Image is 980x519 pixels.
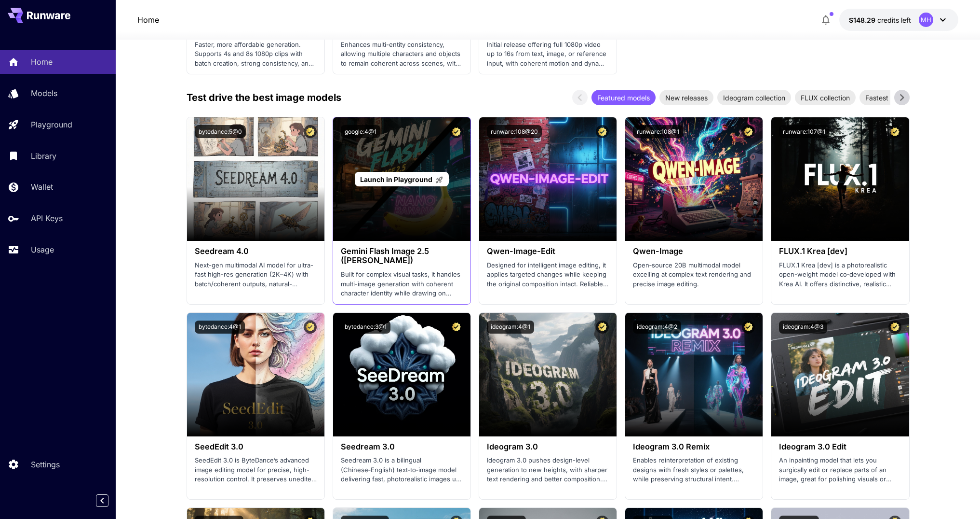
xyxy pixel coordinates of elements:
button: ideogram:4@3 [779,321,827,334]
p: Library [31,150,56,162]
h3: Qwen-Image-Edit [487,247,609,256]
button: Certified Model – Vetted for best performance and includes a commercial license. [596,125,609,138]
p: Wallet [31,181,53,193]
button: runware:108@1 [633,125,683,138]
h3: Qwen-Image [633,247,755,256]
button: Certified Model – Vetted for best performance and includes a commercial license. [888,321,901,334]
p: Playground [31,119,72,130]
button: Certified Model – Vetted for best performance and includes a commercial license. [450,321,463,334]
span: credits left [877,16,911,24]
div: Fastest models [859,90,919,105]
img: alt [771,313,909,436]
h3: Ideogram 3.0 Edit [779,442,901,451]
p: API Keys [31,212,63,224]
a: Home [137,14,159,26]
div: Ideogram collection [717,90,791,105]
button: runware:107@1 [779,125,829,138]
div: Collapse sidebar [103,492,116,509]
p: FLUX.1 Krea [dev] is a photorealistic open-weight model co‑developed with Krea AI. It offers dist... [779,261,901,289]
h3: Seedream 3.0 [341,442,463,451]
img: alt [771,117,909,241]
a: Launch in Playground [355,172,449,187]
p: Next-gen multimodal AI model for ultra-fast high-res generation (2K–4K) with batch/coherent outpu... [195,261,317,289]
img: alt [187,313,324,436]
span: New releases [659,93,713,103]
h3: FLUX.1 Krea [dev] [779,247,901,256]
p: SeedEdit 3.0 is ByteDance’s advanced image editing model for precise, high-resolution control. It... [195,456,317,484]
p: Usage [31,244,54,255]
button: Certified Model – Vetted for best performance and includes a commercial license. [304,321,317,334]
p: Test drive the best image models [187,90,341,105]
div: FLUX collection [795,90,856,105]
button: Certified Model – Vetted for best performance and includes a commercial license. [304,125,317,138]
button: Certified Model – Vetted for best performance and includes a commercial license. [888,125,901,138]
img: alt [625,117,763,241]
span: FLUX collection [795,93,856,103]
img: alt [479,117,617,241]
button: ideogram:4@2 [633,321,681,334]
button: Certified Model – Vetted for best performance and includes a commercial license. [450,125,463,138]
img: alt [187,117,324,241]
span: Ideogram collection [717,93,791,103]
p: Ideogram 3.0 pushes design-level generation to new heights, with sharper text rendering and bette... [487,456,609,484]
p: Seedream 3.0 is a bilingual (Chinese‑English) text‑to‑image model delivering fast, photorealistic... [341,456,463,484]
p: Built for complex visual tasks, it handles multi-image generation with coherent character identit... [341,270,463,298]
button: Certified Model – Vetted for best performance and includes a commercial license. [742,125,755,138]
button: runware:108@20 [487,125,542,138]
p: Designed for intelligent image editing, it applies targeted changes while keeping the original co... [487,261,609,289]
p: An inpainting model that lets you surgically edit or replace parts of an image, great for polishi... [779,456,901,484]
button: bytedance:4@1 [195,321,245,334]
p: Models [31,87,57,99]
span: Fastest models [859,93,919,103]
nav: breadcrumb [137,14,159,26]
h3: Ideogram 3.0 Remix [633,442,755,451]
p: Open‑source 20B multimodal model excelling at complex text rendering and precise image editing. [633,261,755,289]
button: $148.28544MH [839,9,958,31]
button: google:4@1 [341,125,380,138]
span: Featured models [591,93,656,103]
div: Featured models [591,90,656,105]
img: alt [479,313,617,436]
button: Certified Model – Vetted for best performance and includes a commercial license. [596,321,609,334]
p: Enables reinterpretation of existing designs with fresh styles or palettes, while preserving stru... [633,456,755,484]
h3: Seedream 4.0 [195,247,317,256]
span: $148.29 [849,16,877,24]
p: Home [31,56,53,68]
p: Settings [31,459,60,470]
button: ideogram:4@1 [487,321,534,334]
h3: SeedEdit 3.0 [195,442,317,451]
h3: Gemini Flash Image 2.5 ([PERSON_NAME]) [341,247,463,265]
span: Launch in Playground [360,175,432,183]
div: MH [919,13,933,27]
img: alt [333,313,470,436]
img: alt [625,313,763,436]
p: Faster, more affordable generation. Supports 4s and 8s 1080p clips with batch creation, strong co... [195,40,317,69]
button: Certified Model – Vetted for best performance and includes a commercial license. [742,321,755,334]
button: bytedance:5@0 [195,125,246,138]
div: $148.28544 [849,15,911,25]
p: Enhances multi-entity consistency, allowing multiple characters and objects to remain coherent ac... [341,40,463,69]
button: bytedance:3@1 [341,321,390,334]
h3: Ideogram 3.0 [487,442,609,451]
p: Initial release offering full 1080p video up to 16s from text, image, or reference input, with co... [487,40,609,69]
button: Collapse sidebar [96,494,108,507]
div: New releases [659,90,713,105]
